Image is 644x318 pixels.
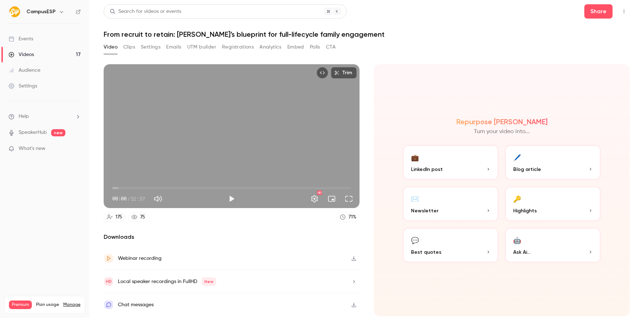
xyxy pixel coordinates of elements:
[505,227,601,263] button: 🤖Ask Ai...
[224,192,239,206] button: Play
[474,127,530,136] p: Turn your video into...
[411,152,419,163] div: 💼
[9,6,20,17] img: CampusESP
[513,152,521,163] div: 🖊️
[618,6,630,17] button: Top Bar Actions
[104,233,360,241] h2: Downloads
[505,186,601,222] button: 🔑Highlights
[19,129,47,136] a: SpeakerHub
[151,192,165,206] button: Mute
[287,41,304,53] button: Embed
[110,8,181,15] div: Search for videos or events
[411,234,419,246] div: 💬
[310,41,320,53] button: Polls
[112,195,145,202] div: 00:00
[36,302,59,308] span: Plan usage
[19,145,45,152] span: What's new
[331,67,357,79] button: Trim
[118,277,216,286] div: Local speaker recordings in FullHD
[9,35,33,42] div: Events
[118,301,154,309] div: Chat messages
[342,192,356,206] button: Full screen
[9,301,32,309] span: Premium
[317,191,322,195] div: HD
[127,195,130,202] span: /
[115,213,122,221] div: 175
[118,254,162,263] div: Webinar recording
[325,192,339,206] button: Turn on miniplayer
[9,51,34,58] div: Videos
[128,212,148,222] a: 75
[112,195,127,202] span: 00:00
[104,30,630,39] h1: From recruit to retain: [PERSON_NAME]’s blueprint for full-lifecycle family engagement
[307,192,322,206] button: Settings
[411,248,441,256] span: Best quotes
[505,145,601,180] button: 🖊️Blog article
[63,302,80,308] a: Manage
[456,117,548,126] h2: Repurpose [PERSON_NAME]
[9,113,81,120] li: help-dropdown-opener
[513,193,521,204] div: 🔑
[187,41,216,53] button: UTM builder
[19,113,29,120] span: Help
[513,248,530,256] span: Ask Ai...
[411,193,419,204] div: ✉️
[411,207,439,214] span: Newsletter
[402,145,499,180] button: 💼LinkedIn post
[222,41,254,53] button: Registrations
[123,41,135,53] button: Clips
[326,41,336,53] button: CTA
[9,82,37,90] div: Settings
[402,227,499,263] button: 💬Best quotes
[166,41,181,53] button: Emails
[259,41,282,53] button: Analytics
[513,166,541,173] span: Blog article
[51,129,65,136] span: new
[348,213,356,221] div: 71 %
[317,67,328,79] button: Embed video
[9,67,40,74] div: Audience
[141,41,160,53] button: Settings
[26,8,56,15] h6: CampusESP
[513,207,537,214] span: Highlights
[411,166,443,173] span: LinkedIn post
[337,212,360,222] a: 71%
[513,234,521,246] div: 🤖
[402,186,499,222] button: ✉️Newsletter
[140,213,145,221] div: 75
[104,41,118,53] button: Video
[104,212,125,222] a: 175
[584,4,613,19] button: Share
[202,277,216,286] span: New
[131,195,145,202] span: 52:57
